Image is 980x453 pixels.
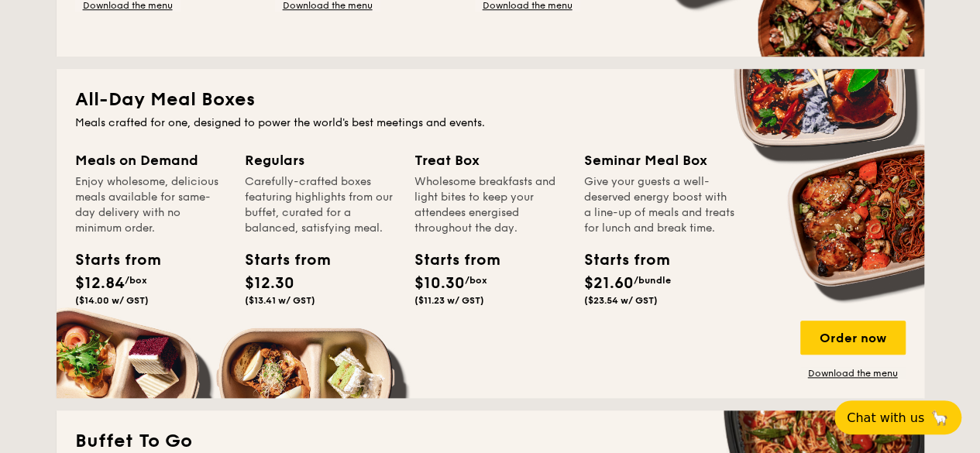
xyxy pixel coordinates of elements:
[414,274,465,293] span: $10.30
[584,249,654,272] div: Starts from
[75,115,906,131] div: Meals crafted for one, designed to power the world's best meetings and events.
[634,275,671,286] span: /bundle
[414,149,566,171] div: Treat Box
[584,295,658,306] span: ($23.54 w/ GST)
[75,295,149,306] span: ($14.00 w/ GST)
[414,249,484,272] div: Starts from
[125,275,147,286] span: /box
[930,409,949,427] span: 🦙
[414,295,484,306] span: ($11.23 w/ GST)
[584,174,735,236] div: Give your guests a well-deserved energy boost with a line-up of meals and treats for lunch and br...
[800,367,906,379] a: Download the menu
[75,149,226,171] div: Meals on Demand
[75,249,145,272] div: Starts from
[584,149,735,171] div: Seminar Meal Box
[245,249,315,272] div: Starts from
[414,174,566,236] div: Wholesome breakfasts and light bites to keep your attendees energised throughout the day.
[847,410,924,425] span: Chat with us
[800,321,906,355] div: Order now
[245,295,315,306] span: ($13.41 w/ GST)
[584,274,634,293] span: $21.60
[245,174,396,236] div: Carefully-crafted boxes featuring highlights from our buffet, curated for a balanced, satisfying ...
[75,274,125,293] span: $12.84
[75,174,226,236] div: Enjoy wholesome, delicious meals available for same-day delivery with no minimum order.
[834,400,961,434] button: Chat with us🦙
[75,88,906,112] h2: All-Day Meal Boxes
[245,274,294,293] span: $12.30
[245,149,396,171] div: Regulars
[465,275,487,286] span: /box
